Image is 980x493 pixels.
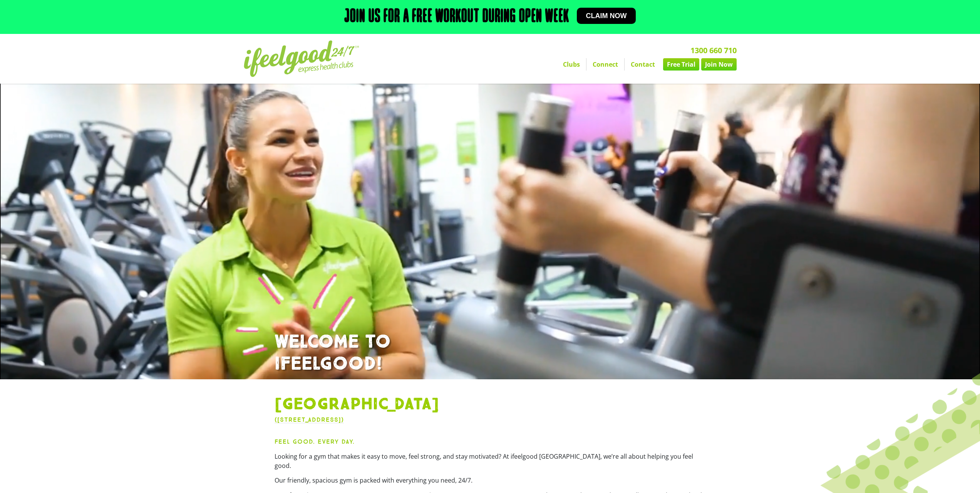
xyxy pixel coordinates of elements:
a: Contact [625,58,661,71]
a: Join Now [701,58,737,71]
a: 1300 660 710 [690,45,737,56]
p: Looking for a gym that makes it easy to move, feel strong, and stay motivated? At ifeelgood [GEOG... [275,452,706,470]
h2: Join us for a free workout during open week [344,8,569,26]
nav: Menu [419,58,737,71]
strong: Feel Good. Every Day. [275,438,355,445]
a: Connect [586,58,624,71]
a: Claim now [577,8,636,24]
p: Our friendly, spacious gym is packed with everything you need, 24/7. [275,476,706,485]
a: ([STREET_ADDRESS]) [275,416,344,423]
a: Free Trial [663,58,699,71]
h1: WELCOME TO IFEELGOOD! [275,331,706,375]
a: Clubs [557,58,586,71]
span: Claim now [586,12,627,19]
h1: [GEOGRAPHIC_DATA] [275,395,706,415]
